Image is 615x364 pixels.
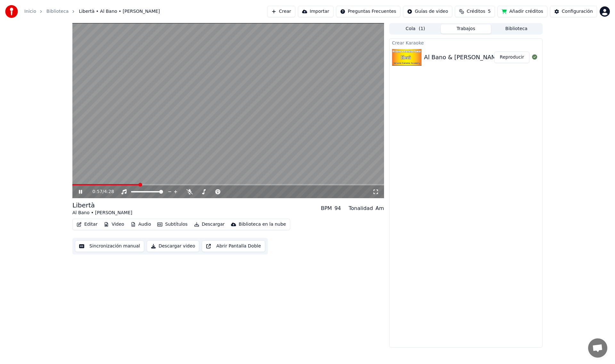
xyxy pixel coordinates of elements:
button: Sincronización manual [75,240,144,252]
span: 5 [488,8,491,15]
span: Créditos [467,8,485,15]
div: Am [375,205,384,212]
div: Chat abierto [588,338,607,358]
button: Añadir créditos [497,6,547,17]
button: Subtítulos [155,220,190,229]
button: Descargar video [147,240,199,252]
button: Importar [298,6,333,17]
span: 4:28 [104,189,114,195]
a: Biblioteca [46,8,69,15]
button: Crear [267,6,295,17]
span: 0:57 [93,189,102,195]
div: 94 [334,205,341,212]
img: youka [5,5,18,18]
button: Preguntas Frecuentes [336,6,400,17]
div: Libertà [72,201,132,210]
div: Al Bano & [PERSON_NAME] - Libertà [424,53,528,62]
button: Guías de video [403,6,452,17]
button: Reproducir [494,52,529,63]
div: BPM [321,205,332,212]
div: Crear Karaoke [389,39,542,46]
button: Cola [390,24,441,34]
div: / [93,189,108,195]
div: Configuración [562,8,593,15]
button: Créditos5 [455,6,495,17]
button: Video [101,220,127,229]
button: Configuración [550,6,597,17]
button: Biblioteca [491,24,542,34]
div: Al Bano • [PERSON_NAME] [72,210,132,216]
div: Biblioteca en la nube [239,221,286,228]
button: Audio [128,220,154,229]
span: Libertà • Al Bano • [PERSON_NAME] [79,8,160,15]
a: Inicio [24,8,36,15]
span: ( 1 ) [419,26,425,32]
button: Trabajos [441,24,491,34]
button: Editar [74,220,100,229]
nav: breadcrumb [24,8,160,15]
button: Descargar [192,220,227,229]
button: Abrir Pantalla Doble [202,240,265,252]
div: Tonalidad [349,205,373,212]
